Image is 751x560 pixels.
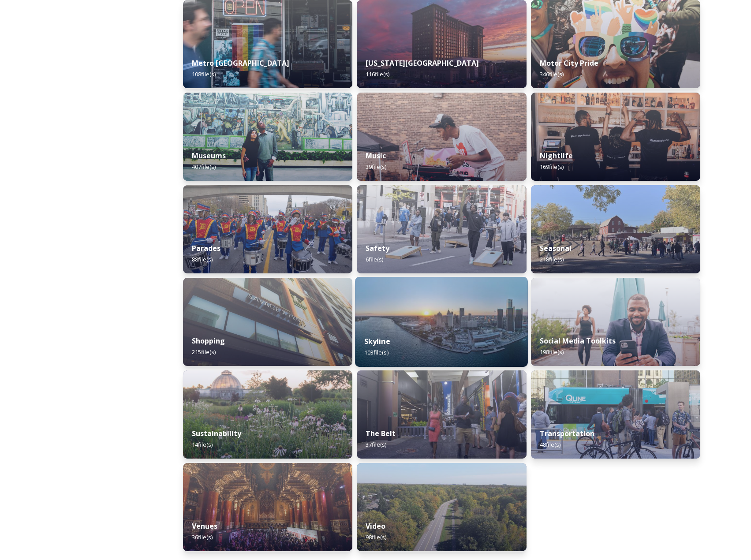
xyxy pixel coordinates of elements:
[192,521,217,531] strong: Venues
[540,441,560,448] span: 48 file(s)
[366,58,479,68] strong: [US_STATE][GEOGRAPHIC_DATA]
[540,255,564,263] span: 218 file(s)
[366,255,383,263] span: 6 file(s)
[531,370,700,459] img: QLine_Bill-Bowen_5507-2.jpeg
[540,429,594,438] strong: Transportation
[366,429,396,438] strong: The Belt
[355,277,528,367] img: 1c183ad6-ea5d-43bf-8d64-8aacebe3bb37.jpg
[183,370,352,459] img: Oudolf_6-22-2022-3186%2520copy.jpg
[192,348,216,356] span: 215 file(s)
[366,70,389,78] span: 116 file(s)
[531,93,700,181] img: a2dff9e2-4114-4710-892b-6a81cdf06f25.jpg
[183,463,352,551] img: 1DRK0060.jpg
[183,278,352,366] img: e91d0ad6-e020-4ad7-a29e-75c491b4880f.jpg
[540,336,616,346] strong: Social Media Toolkits
[357,93,526,181] img: 87bbb248-d5f7-45c8-815f-fb574559da3d.jpg
[531,185,700,273] img: 4423d9b81027f9a47bd28d212e5a5273a11b6f41845817bbb6cd5dd12e8cc4e8.jpg
[540,151,573,161] strong: Nightlife
[364,348,389,356] span: 103 file(s)
[192,58,289,68] strong: Metro [GEOGRAPHIC_DATA]
[531,278,700,366] img: RIVERWALK%2520CONTENT%2520EDIT-15-PhotoCredit-Justin_Milhouse-UsageExpires_Oct-2024.jpg
[183,185,352,273] img: d8268b2e-af73-4047-a747-1e9a83cc24c4.jpg
[366,151,386,161] strong: Music
[540,243,572,253] strong: Seasonal
[192,429,241,438] strong: Sustainability
[192,243,220,253] strong: Parades
[540,70,564,78] span: 346 file(s)
[540,58,598,68] strong: Motor City Pride
[364,336,390,346] strong: Skyline
[192,336,225,346] strong: Shopping
[366,533,386,541] span: 98 file(s)
[192,533,213,541] span: 36 file(s)
[540,163,564,171] span: 169 file(s)
[366,441,386,448] span: 37 file(s)
[357,370,526,459] img: 90557b6c-0b62-448f-b28c-3e7395427b66.jpg
[183,93,352,181] img: e48ebac4-80d7-47a5-98d3-b3b6b4c147fe.jpg
[540,348,564,356] span: 198 file(s)
[192,163,216,171] span: 407 file(s)
[192,441,213,448] span: 14 file(s)
[366,521,385,531] strong: Video
[192,151,226,161] strong: Museums
[357,463,526,551] img: 1a17dcd2-11c0-4cb7-9822-60fcc180ce86.jpg
[192,70,216,78] span: 108 file(s)
[192,255,213,263] span: 88 file(s)
[366,163,386,171] span: 39 file(s)
[357,185,526,273] img: 5cfe837b-42d2-4f07-949b-1daddc3a824e.jpg
[366,243,389,253] strong: Safety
